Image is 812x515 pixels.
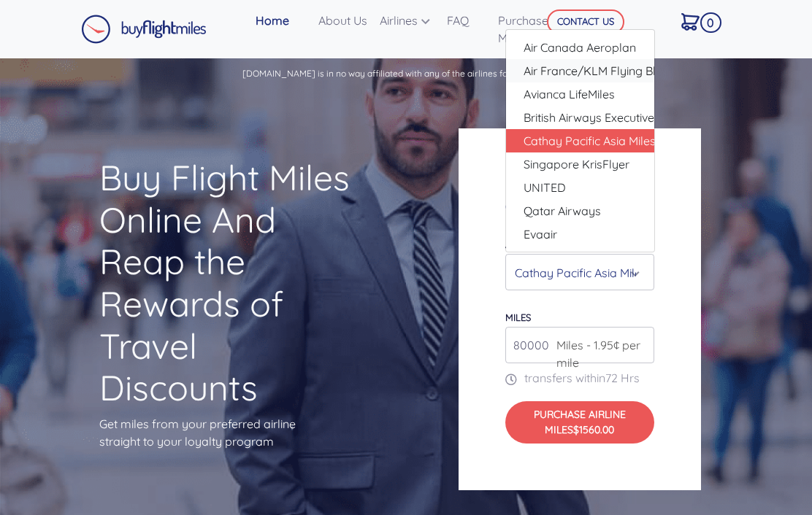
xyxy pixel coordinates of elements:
[524,109,681,126] span: British Airways Executive Club
[681,13,700,31] img: Cart
[99,415,354,450] p: Get miles from your preferred airline straight to your loyalty program
[313,6,374,35] a: About Us
[524,155,629,173] span: Singapore KrisFlyer
[573,423,614,436] span: $1560.00
[675,6,720,36] a: 0
[605,371,640,385] span: 72 Hrs
[524,202,601,220] span: Qatar Airways
[524,39,636,56] span: Air Canada Aeroplan
[505,401,655,444] button: Purchase Airline Miles$1560.00
[524,85,615,103] span: Avianca LifeMiles
[524,132,656,150] span: Cathay Pacific Asia Miles
[250,6,313,35] a: Home
[81,11,207,47] a: Buy Flight Miles Logo
[524,225,557,243] span: Evaair
[515,259,637,287] div: Cathay Pacific Asia Miles
[492,6,572,53] a: Purchase Miles
[524,62,669,80] span: Air France/KLM Flying Blue
[99,157,354,409] h1: Buy Flight Miles Online And Reap the Rewards of Travel Discounts
[524,179,566,196] span: UNITED
[547,9,624,34] button: CONTACT US
[374,6,441,35] a: Airlines
[549,336,655,371] span: Miles - 1.95¢ per mile
[441,6,492,35] a: FAQ
[505,311,531,323] label: miles
[505,254,655,290] button: Cathay Pacific Asia Miles
[505,369,655,387] p: transfers within
[81,15,207,44] img: Buy Flight Miles Logo
[700,12,721,33] span: 0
